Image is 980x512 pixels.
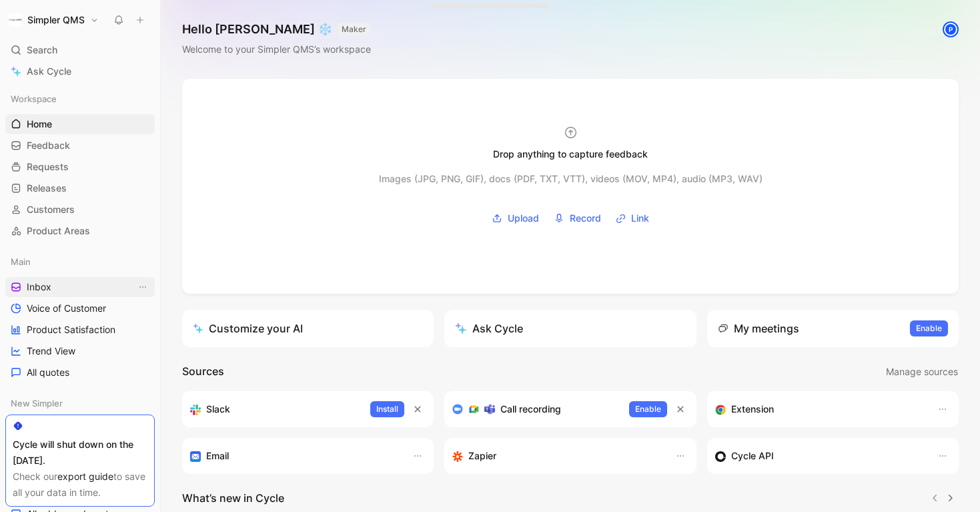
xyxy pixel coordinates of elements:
[182,363,224,380] h2: Sources
[11,255,31,268] span: Main
[508,210,539,226] span: Upload
[9,13,22,27] img: Simpler QMS
[5,89,155,109] div: Workspace
[549,208,606,228] button: Record
[5,252,155,382] div: MainInboxView actionsVoice of CustomerProduct SatisfactionTrend ViewAll quotes
[452,448,661,464] div: Capture feedback from thousands of sources with Zapier (survey results, recordings, sheets, etc).
[635,403,661,416] span: Enable
[182,310,434,347] a: Customize your AI
[5,136,155,156] a: Feedback
[27,323,115,336] span: Product Satisfaction
[5,252,155,272] div: Main
[731,448,774,464] h3: Cycle API
[11,92,57,105] span: Workspace
[27,63,71,79] span: Ask Cycle
[27,302,106,315] span: Voice of Customer
[886,364,958,380] span: Manage sources
[27,344,75,358] span: Trend View
[916,322,942,335] span: Enable
[5,362,155,382] a: All quotes
[493,146,648,162] div: Drop anything to capture feedback
[27,366,69,379] span: All quotes
[455,320,523,336] div: Ask Cycle
[27,160,69,174] span: Requests
[376,403,398,416] span: Install
[5,61,155,81] a: Ask Cycle
[5,157,155,177] a: Requests
[27,182,67,195] span: Releases
[885,363,959,380] button: Manage sources
[944,23,957,36] div: P
[500,401,561,417] h3: Call recording
[190,448,399,464] div: Forward emails to your feedback inbox
[182,21,371,37] h1: Hello [PERSON_NAME] ❄️
[611,208,654,228] button: Link
[27,280,51,294] span: Inbox
[5,40,155,60] div: Search
[715,401,924,417] div: Capture feedback from anywhere on the web
[27,117,52,131] span: Home
[13,437,147,469] div: Cycle will shut down on the [DATE].
[338,23,370,36] button: MAKER
[5,341,155,361] a: Trend View
[27,42,57,58] span: Search
[27,14,85,26] h1: Simpler QMS
[5,298,155,318] a: Voice of Customer
[57,471,113,482] a: export guide
[27,139,70,152] span: Feedback
[5,11,102,29] button: Simpler QMSSimpler QMS
[206,401,230,417] h3: Slack
[27,203,75,216] span: Customers
[487,208,544,228] button: Upload
[11,397,63,410] span: New Simpler
[5,320,155,340] a: Product Satisfaction
[444,310,696,347] button: Ask Cycle
[370,401,404,417] button: Install
[193,320,303,336] div: Customize your AI
[5,200,155,220] a: Customers
[731,401,774,417] h3: Extension
[5,277,155,297] a: InboxView actions
[715,448,924,464] div: Sync customers & send feedback from custom sources. Get inspired by our favorite use case
[910,320,948,336] button: Enable
[629,401,667,417] button: Enable
[631,210,649,226] span: Link
[136,280,149,294] button: View actions
[379,171,763,187] div: Images (JPG, PNG, GIF), docs (PDF, TXT, VTT), videos (MOV, MP4), audio (MP3, WAV)
[182,41,371,57] div: Welcome to your Simpler QMS’s workspace
[5,178,155,198] a: Releases
[27,224,90,238] span: Product Areas
[5,114,155,134] a: Home
[5,221,155,241] a: Product Areas
[5,393,155,413] div: New Simpler
[718,320,799,336] div: My meetings
[190,401,360,417] div: Sync your customers, send feedback and get updates in Slack
[570,210,601,226] span: Record
[13,469,147,501] div: Check our to save all your data in time.
[182,490,284,506] h2: What’s new in Cycle
[468,448,496,464] h3: Zapier
[206,448,229,464] h3: Email
[452,401,618,417] div: Record & transcribe meetings from Zoom, Meet & Teams.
